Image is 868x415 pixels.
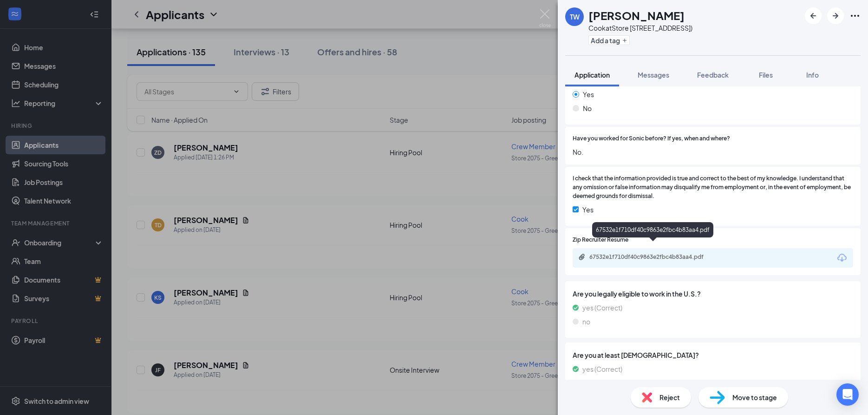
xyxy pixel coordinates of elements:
a: Paperclip67532e1f710df40c9863e2fbc4b83aa4.pdf [578,253,729,262]
span: Application [574,71,610,79]
span: Zip Recruiter Resume [573,236,628,244]
svg: Paperclip [578,253,586,261]
div: 67532e1f710df40c9863e2fbc4b83aa4.pdf [592,222,713,237]
span: No [583,103,592,113]
svg: Download [836,252,848,263]
span: Are you at least [DEMOGRAPHIC_DATA]? [573,350,853,360]
span: Have you worked for Sonic before? If yes, when and where? [573,134,730,143]
svg: Ellipses [849,10,861,21]
span: Reject [659,392,680,402]
button: ArrowLeftNew [805,7,822,24]
div: TW [570,12,580,21]
span: No. [573,147,853,157]
span: yes (Correct) [582,364,622,374]
span: Yes [582,204,594,215]
span: yes (Correct) [582,303,622,313]
span: Info [806,71,819,79]
span: Yes [583,89,594,99]
svg: ArrowLeftNew [808,10,819,21]
svg: ArrowRight [830,10,841,21]
div: 67532e1f710df40c9863e2fbc4b83aa4.pdf [589,253,719,261]
span: no [582,378,590,388]
span: Files [759,71,773,79]
div: Cook at Store [STREET_ADDRESS]) [588,23,692,33]
span: no [582,316,590,327]
button: ArrowRight [827,7,844,24]
span: Messages [638,71,669,79]
button: PlusAdd a tag [588,35,630,45]
svg: Plus [622,38,627,43]
span: Move to stage [732,392,777,402]
span: I check that the information provided is true and correct to the best of my knowledge. I understa... [573,174,853,201]
span: Are you legally eligible to work in the U.S.? [573,289,853,299]
h1: [PERSON_NAME] [588,7,685,23]
div: Open Intercom Messenger [836,383,859,406]
span: Feedback [697,71,729,79]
